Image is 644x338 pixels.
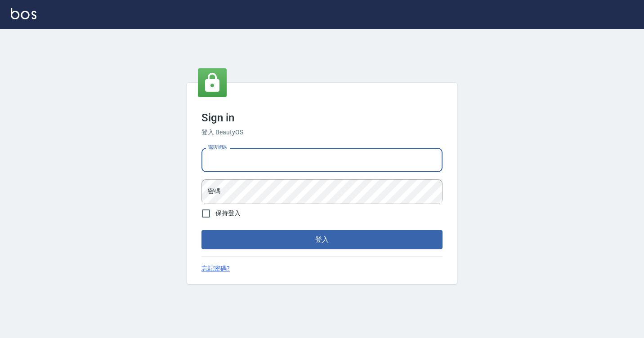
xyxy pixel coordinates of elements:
h6: 登入 BeautyOS [201,128,443,137]
img: Logo [11,8,36,19]
a: 忘記密碼? [201,264,230,273]
h3: Sign in [201,111,443,124]
button: 登入 [201,230,443,249]
label: 電話號碼 [208,144,227,151]
span: 保持登入 [215,209,241,218]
